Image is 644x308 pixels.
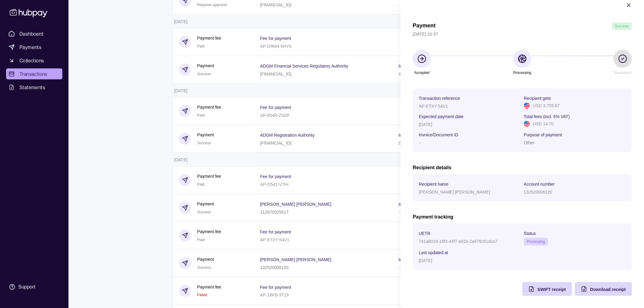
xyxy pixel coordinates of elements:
p: AP-ETXY-54V1 [419,104,448,109]
p: Accepted [414,69,429,76]
p: Other [524,140,534,145]
p: Recipient name [419,182,448,187]
p: Transaction reference [419,96,460,101]
p: Last updated at [419,250,448,255]
p: Recipient gets [524,96,551,101]
p: USD 14.70 [533,121,554,127]
p: UETR [419,231,430,236]
p: USD 3,709.67 [533,102,560,109]
p: [DATE] [419,258,432,263]
p: Processing [513,69,531,76]
span: SWIFT receipt [537,287,566,292]
p: [PERSON_NAME] [PERSON_NAME] [419,190,490,194]
p: Total fees (incl. 5% VAT) [524,114,570,119]
button: SWIFT receipt [522,282,572,296]
h2: Recipient details [413,164,632,171]
p: Purpose of payment [524,132,562,137]
p: Successful [614,69,632,76]
span: Processing [527,240,545,244]
p: Account number [524,182,555,187]
p: 741a6019-18f3-44f7-a01b-2a876c61dca7 [419,239,497,244]
h1: Payment [413,22,436,30]
p: Invoice/Document ID [419,132,458,137]
p: [DATE] 10:37 [413,31,632,37]
img: us [524,103,530,109]
button: Download receipt [575,282,632,296]
p: Status [524,231,536,236]
p: [DATE] [419,122,432,127]
p: 132520006120 [524,190,552,194]
span: Success [615,24,629,28]
p: – [419,140,421,145]
span: Download receipt [590,287,626,292]
img: us [524,121,530,127]
h2: Payment tracking [413,214,632,220]
p: Expected payment date [419,114,464,119]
